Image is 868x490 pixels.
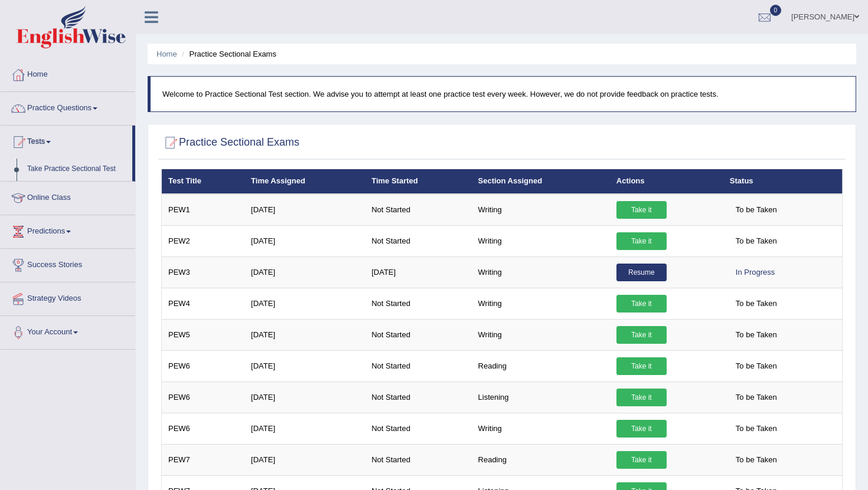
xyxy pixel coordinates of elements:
th: Status [723,169,843,194]
a: Home [156,50,177,58]
a: Practice Questions [1,92,135,121]
td: Writing [472,194,610,226]
a: Take it [616,232,667,250]
span: To be Taken [730,232,783,250]
th: Time Started [365,169,471,194]
a: Home [1,58,135,88]
th: Test Title [162,169,245,194]
td: [DATE] [244,382,365,413]
td: PEW1 [162,194,245,226]
a: Success Stories [1,249,135,278]
td: Not Started [365,194,471,226]
td: [DATE] [244,288,365,319]
td: Reading [472,350,610,382]
span: To be Taken [730,451,783,469]
h2: Practice Sectional Exams [161,134,299,152]
td: [DATE] [365,256,471,288]
td: PEW2 [162,225,245,256]
td: Not Started [365,319,471,350]
td: Not Started [365,225,471,256]
td: Not Started [365,444,471,475]
a: Take it [616,357,667,375]
td: PEW7 [162,444,245,475]
td: [DATE] [244,225,365,256]
td: Not Started [365,288,471,319]
td: Not Started [365,413,471,444]
a: Take it [616,420,667,438]
a: Take it [616,201,667,219]
td: [DATE] [244,413,365,444]
span: To be Taken [730,389,783,406]
a: Your Account [1,316,135,346]
a: Take it [616,451,667,469]
td: Not Started [365,350,471,382]
div: In Progress [730,264,781,281]
td: Writing [472,319,610,350]
a: Tests [1,126,132,155]
p: Welcome to Practice Sectional Test section. We advise you to attempt at least one practice test e... [162,88,844,100]
a: Take it [616,389,667,406]
a: Online Class [1,182,135,211]
td: PEW6 [162,350,245,382]
a: Resume [616,264,667,281]
span: To be Taken [730,295,783,313]
td: Not Started [365,382,471,413]
a: Take it [616,326,667,344]
a: Predictions [1,215,135,245]
td: [DATE] [244,194,365,226]
a: Take Practice Sectional Test [22,159,132,180]
th: Section Assigned [472,169,610,194]
td: Listening [472,382,610,413]
td: [DATE] [244,319,365,350]
td: [DATE] [244,256,365,288]
td: PEW5 [162,319,245,350]
span: To be Taken [730,357,783,375]
td: Writing [472,413,610,444]
td: [DATE] [244,444,365,475]
td: Reading [472,444,610,475]
th: Time Assigned [244,169,365,194]
th: Actions [610,169,723,194]
li: Practice Sectional Exams [179,48,276,60]
td: PEW3 [162,256,245,288]
a: Take Mock Test [22,180,132,201]
span: To be Taken [730,420,783,438]
span: 0 [770,5,782,16]
td: Writing [472,225,610,256]
a: Take it [616,295,667,313]
span: To be Taken [730,201,783,219]
a: Strategy Videos [1,282,135,312]
td: PEW4 [162,288,245,319]
span: To be Taken [730,326,783,344]
td: PEW6 [162,382,245,413]
td: PEW6 [162,413,245,444]
td: Writing [472,256,610,288]
td: [DATE] [244,350,365,382]
td: Writing [472,288,610,319]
